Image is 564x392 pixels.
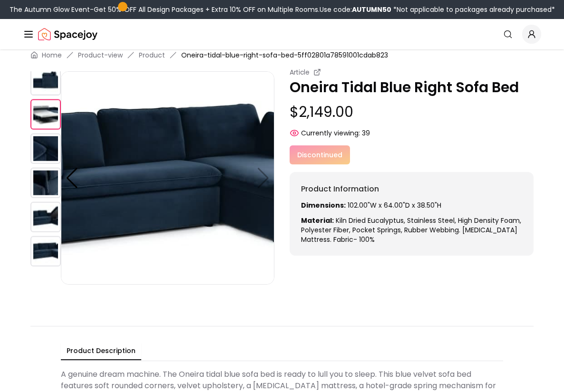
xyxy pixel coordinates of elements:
img: https://storage.googleapis.com/spacejoy-main/assets/5ff02801a78591001cdab823/product_6_m0a4p17mom8 [30,236,61,267]
span: Kiln dried Eucalyptus, stainless steel, high density foam, polyester fiber, pocket springs, rubbe... [301,216,521,244]
p: Oneira Tidal Blue Right Sofa Bed [290,79,534,96]
img: Spacejoy Logo [38,25,97,44]
img: https://storage.googleapis.com/spacejoy-main/assets/5ff02801a78591001cdab823/product_5_1obhinjd813m [30,202,61,232]
button: Product Description [61,342,141,360]
img: https://storage.googleapis.com/spacejoy-main/assets/5ff02801a78591001cdab823/product_4_cmal3paohj6h [30,168,61,198]
img: https://storage.googleapis.com/spacejoy-main/assets/5ff02801a78591001cdab823/product_6_m0a4p17mom8 [61,71,274,285]
nav: breadcrumb [30,50,534,60]
a: Home [42,50,62,60]
img: https://storage.googleapis.com/spacejoy-main/assets/5ff02801a78591001cdab823/product_3_i42ab30124p9 [30,134,61,164]
b: AUTUMN50 [352,5,391,14]
a: Spacejoy [38,25,97,44]
p: 102.00"W x 64.00"D x 38.50"H [301,201,522,210]
a: Product-view [78,50,123,60]
strong: Dimensions: [301,201,346,210]
small: Article [290,67,310,77]
p: $2,149.00 [290,104,534,121]
strong: Material: [301,216,334,225]
img: https://storage.googleapis.com/spacejoy-main/assets/5ff02801a78591001cdab823/product_1_gnp85m69ngia [30,65,61,96]
span: Oneira-tidal-blue-right-sofa-bed-5ff02801a78591001cdab823 [181,50,388,60]
a: Product [139,50,165,60]
span: *Not applicable to packages already purchased* [391,5,555,14]
h6: Product Information [301,183,522,195]
img: https://storage.googleapis.com/spacejoy-main/assets/5ff02801a78591001cdab823/product_2_fbfi3cp85jl [30,99,61,130]
span: Use code: [320,5,391,14]
div: The Autumn Glow Event-Get 50% OFF All Design Packages + Extra 10% OFF on Multiple Rooms. [10,5,555,14]
span: Currently viewing: [301,128,360,138]
nav: Global [23,19,541,49]
span: 39 [362,128,370,138]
